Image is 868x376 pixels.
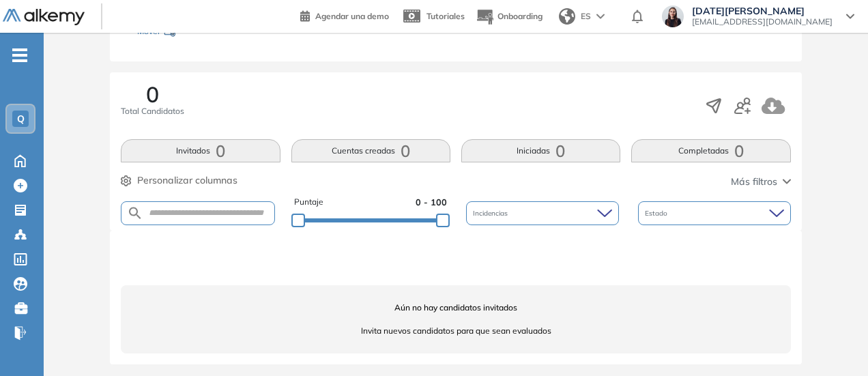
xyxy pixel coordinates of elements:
iframe: Chat Widget [800,310,868,376]
span: Total Candidatos [121,105,184,117]
span: Puntaje [294,196,323,209]
span: Agendar una demo [315,11,389,21]
button: Más filtros [731,175,791,189]
span: Aún no hay candidatos invitados [121,302,790,314]
span: Estado [645,208,670,218]
div: Widget de chat [800,310,868,376]
span: [DATE][PERSON_NAME] [692,5,833,16]
span: 0 [146,83,159,105]
img: SEARCH_ALT [127,205,143,222]
span: [EMAIL_ADDRESS][DOMAIN_NAME] [692,16,833,27]
img: world [559,8,575,25]
span: Personalizar columnas [137,173,237,188]
button: Invitados0 [121,139,280,162]
button: Cuentas creadas0 [291,139,450,162]
span: Incidencias [473,208,510,218]
button: Iniciadas0 [461,139,620,162]
img: arrow [596,14,605,19]
span: Invita nuevos candidatos para que sean evaluados [121,325,790,337]
img: Logo [3,9,85,26]
button: Onboarding [476,2,542,31]
span: Q [17,113,25,124]
span: Más filtros [731,175,777,189]
span: Tutoriales [426,11,465,21]
div: Estado [638,201,791,225]
a: Agendar una demo [300,7,389,23]
button: Personalizar columnas [121,173,237,188]
span: ES [581,10,591,23]
span: 0 - 100 [416,196,447,209]
span: Onboarding [497,11,542,21]
i: - [12,54,27,57]
div: Incidencias [466,201,619,225]
button: Completadas0 [631,139,790,162]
